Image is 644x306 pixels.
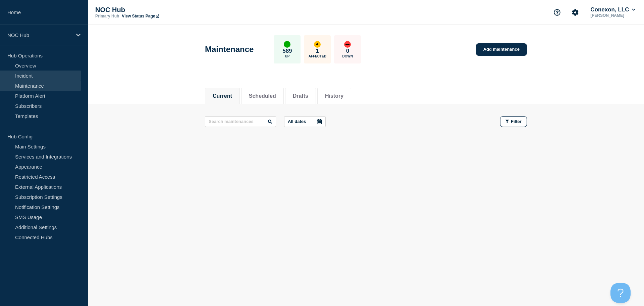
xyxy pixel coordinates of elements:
div: up [284,41,290,48]
p: Down [342,54,353,58]
h1: Maintenance [205,45,254,54]
button: History [325,93,343,99]
input: Search maintenances [205,116,276,127]
div: down [344,41,351,48]
p: Affected [309,54,326,58]
p: Primary Hub [95,14,119,18]
a: View Status Page [122,14,159,18]
button: Support [550,5,564,19]
p: 0 [346,48,349,54]
button: Filter [500,116,527,127]
div: affected [314,41,321,48]
button: Current [213,93,232,99]
p: 1 [316,48,319,54]
button: Account settings [568,5,582,19]
p: [PERSON_NAME] [589,13,637,18]
p: NOC Hub [7,32,72,38]
button: All dates [284,116,326,127]
p: All dates [288,119,306,124]
iframe: Help Scout Beacon - Open [610,283,631,303]
span: Filter [511,119,522,124]
p: Up [285,54,289,58]
button: Drafts [293,93,308,99]
button: Scheduled [249,93,276,99]
p: NOC Hub [95,6,229,14]
button: Conexon, LLC [589,6,637,13]
a: Add maintenance [476,43,527,56]
p: 589 [282,48,292,54]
